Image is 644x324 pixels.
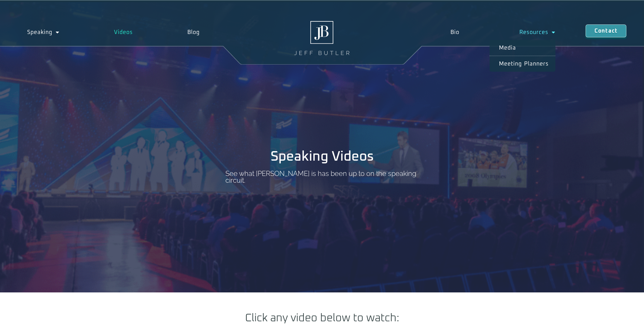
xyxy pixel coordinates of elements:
[594,28,618,34] span: Contact
[225,170,419,184] p: See what [PERSON_NAME] is has been up to on the speaking circuit.
[87,24,160,40] a: Videos
[271,150,374,163] h1: Speaking Videos
[420,24,489,40] a: Bio
[490,40,555,56] a: Media
[586,24,626,37] a: Contact
[490,56,555,72] a: Meeting planners
[490,24,586,40] a: Resources
[48,313,596,324] h2: Click any video below to watch:
[490,40,555,72] ul: Resources
[160,24,227,40] a: Blog
[420,24,586,40] nav: Menu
